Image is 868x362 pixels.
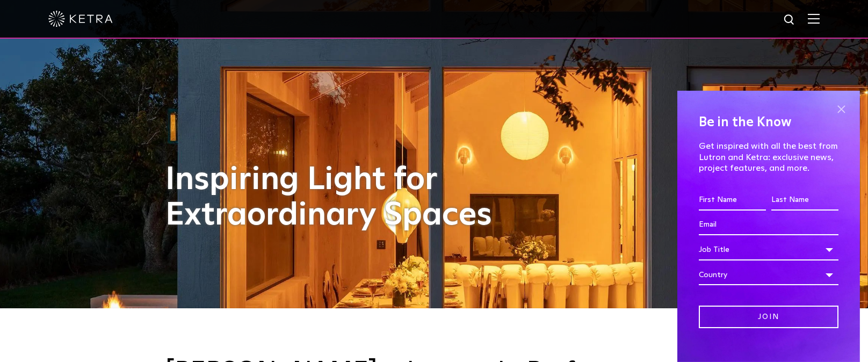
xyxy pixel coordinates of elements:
input: Email [699,215,838,235]
input: First Name [699,190,766,211]
div: Job Title [699,240,838,260]
h4: Be in the Know [699,112,838,133]
input: Join [699,306,838,329]
p: Get inspired with all the best from Lutron and Ketra: exclusive news, project features, and more. [699,141,838,174]
input: Last Name [771,190,838,211]
img: ketra-logo-2019-white [48,11,113,27]
h1: Inspiring Light for Extraordinary Spaces [165,162,515,233]
img: Hamburger%20Nav.svg [808,13,820,24]
div: Country [699,265,838,285]
img: search icon [783,13,797,27]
